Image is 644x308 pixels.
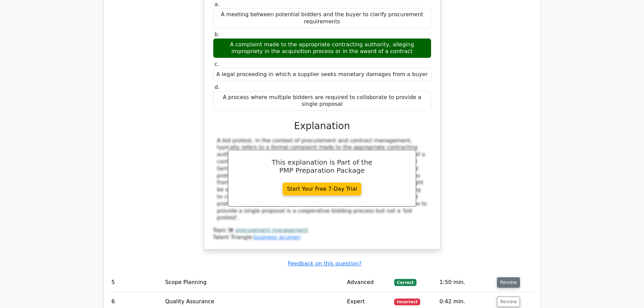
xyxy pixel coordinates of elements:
div: Talent Triangle: [213,227,431,241]
a: procurement management [235,227,308,233]
span: a. [215,1,220,7]
button: Review [497,297,520,307]
div: A process where multiple bidders are required to collaborate to provide a single proposal [213,91,431,111]
button: Review [497,277,520,288]
div: Topic: [213,227,431,234]
span: Correct [394,279,416,286]
span: c. [215,61,219,67]
span: d. [215,84,220,90]
div: A bid protest, in the context of procurement and contract management, typically refers to a forma... [217,137,427,222]
td: 5 [109,273,163,292]
td: 1:50 min. [437,273,495,292]
a: Feedback on this question? [288,260,361,267]
td: Advanced [344,273,391,292]
a: business acumen [254,234,301,240]
div: A meeting between potential bidders and the buyer to clarify procurement requirements [213,8,431,28]
div: A complaint made to the appropriate contracting authority, alleging impropriety in the acquisitio... [213,38,431,58]
span: Incorrect [394,299,420,305]
h3: Explanation [217,120,427,132]
a: Start Your Free 7-Day Trial [283,183,362,195]
span: b. [215,31,220,38]
td: Scope Planning [162,273,344,292]
div: A legal proceeding in which a supplier seeks monetary damages from a buyer [213,68,431,81]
